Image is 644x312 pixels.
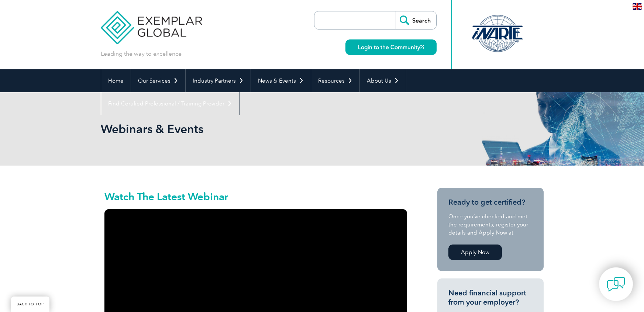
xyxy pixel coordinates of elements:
a: Home [101,69,131,92]
a: Our Services [131,69,185,92]
p: Once you’ve checked and met the requirements, register your details and Apply Now at [448,212,533,237]
a: Resources [311,69,359,92]
a: Login to the Community [345,39,437,55]
img: contact-chat.png [607,275,625,294]
h1: Webinars & Events [101,122,384,136]
img: open_square.png [420,45,424,49]
img: en [633,3,642,10]
h3: Need financial support from your employer? [448,288,533,307]
h2: Watch The Latest Webinar [104,191,407,202]
input: Search [396,11,436,29]
p: Leading the way to excellence [101,50,182,58]
a: BACK TO TOP [11,297,49,312]
a: About Us [360,69,406,92]
h3: Ready to get certified? [448,198,533,207]
a: Apply Now [448,245,502,260]
a: Industry Partners [186,69,251,92]
a: Find Certified Professional / Training Provider [101,92,239,115]
a: News & Events [251,69,311,92]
